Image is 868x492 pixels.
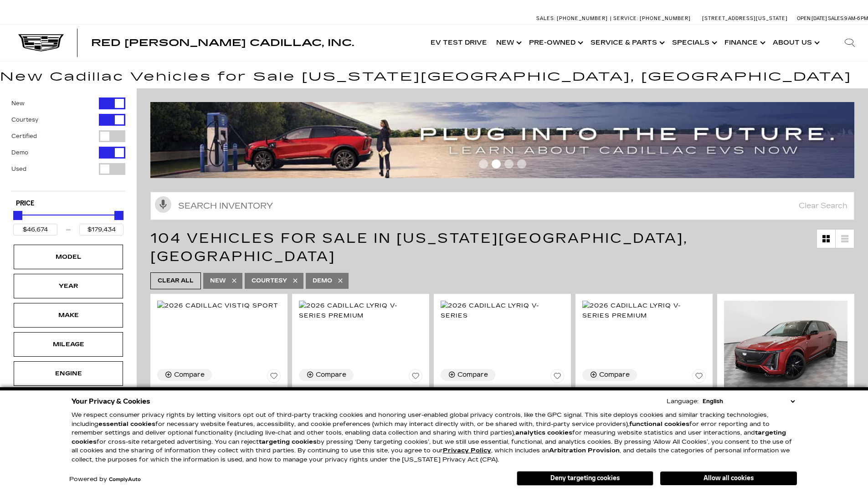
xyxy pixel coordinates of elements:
[46,281,91,291] div: Year
[91,37,354,48] span: Red [PERSON_NAME] Cadillac, Inc.
[259,438,317,446] strong: targeting cookies
[828,15,844,21] span: Sales:
[582,301,706,321] img: 2026 Cadillac LYRIQ V-Series Premium
[724,301,847,393] img: 2026 Cadillac LYRIQ V-Series Premium
[72,429,786,446] strong: targeting cookies
[517,471,653,486] button: Deny targeting cookies
[299,369,354,381] button: Compare Vehicle
[157,386,274,395] span: New 2026
[524,25,586,61] a: Pre-Owned
[14,245,123,269] div: ModelModel
[844,15,868,21] span: 9 AM-6 PM
[443,447,491,454] u: Privacy Policy
[313,275,332,287] span: Demo
[158,275,194,287] span: Clear All
[610,16,693,21] a: Service: [PHONE_NUMBER]
[517,159,526,169] span: Go to slide 4
[299,386,422,414] a: New 2026Cadillac LYRIQ V-Series Premium
[98,420,155,428] strong: essential cookies
[150,230,688,265] span: 104 Vehicles for Sale in [US_STATE][GEOGRAPHIC_DATA], [GEOGRAPHIC_DATA]
[441,386,557,395] span: New 2026
[582,369,637,381] button: Compare Vehicle
[114,211,123,220] div: Maximum Price
[492,159,501,169] span: Go to slide 2
[46,369,91,379] div: Engine
[479,159,488,169] span: Go to slide 1
[702,15,788,21] a: [STREET_ADDRESS][US_STATE]
[46,310,91,320] div: Make
[210,275,226,287] span: New
[267,369,281,386] button: Save Vehicle
[692,369,706,386] button: Save Vehicle
[441,369,495,381] button: Compare Vehicle
[557,15,608,21] span: [PHONE_NUMBER]
[11,99,25,108] label: New
[155,196,171,213] svg: Click to toggle on voice search
[91,38,354,47] a: Red [PERSON_NAME] Cadillac, Inc.
[613,15,638,21] span: Service:
[13,224,57,236] input: Minimum
[599,371,630,379] div: Compare
[299,386,416,395] span: New 2026
[14,303,123,328] div: MakeMake
[11,132,37,141] label: Certified
[109,477,141,482] a: ComplyAuto
[14,361,123,386] div: EngineEngine
[700,397,797,406] select: Language Select
[457,371,488,379] div: Compare
[252,275,287,287] span: Courtesy
[11,164,26,174] label: Used
[667,399,699,405] div: Language:
[817,230,835,248] a: Grid View
[504,159,514,169] span: Go to slide 3
[72,411,797,464] p: We respect consumer privacy rights by letting visitors opt out of third-party tracking cookies an...
[69,477,141,482] div: Powered by
[668,25,720,61] a: Specials
[441,301,564,321] img: 2026 Cadillac LYRIQ V-Series
[536,15,555,21] span: Sales:
[586,25,668,61] a: Service & Parts
[14,332,123,357] div: MileageMileage
[582,386,699,395] span: New 2026
[720,25,768,61] a: Finance
[768,25,822,61] a: About Us
[18,34,64,51] img: Cadillac Dark Logo with Cadillac White Text
[46,252,91,262] div: Model
[11,115,38,124] label: Courtesy
[13,208,123,236] div: Price
[150,102,861,178] img: ev-blog-post-banners4
[174,371,205,379] div: Compare
[79,224,123,236] input: Maximum
[157,301,278,311] img: 2026 Cadillac VISTIQ Sport
[72,395,150,408] span: Your Privacy & Cookies
[11,148,28,157] label: Demo
[46,339,91,349] div: Mileage
[492,25,524,61] a: New
[832,25,868,61] div: Search
[536,16,610,21] a: Sales: [PHONE_NUMBER]
[640,15,691,21] span: [PHONE_NUMBER]
[426,25,492,61] a: EV Test Drive
[157,386,281,405] a: New 2026Cadillac VISTIQ Sport
[629,420,689,428] strong: functional cookies
[13,211,22,220] div: Minimum Price
[299,301,422,321] img: 2026 Cadillac LYRIQ V-Series Premium
[157,369,212,381] button: Compare Vehicle
[515,429,572,436] strong: analytics cookies
[14,274,123,298] div: YearYear
[16,200,121,208] h5: Price
[316,371,346,379] div: Compare
[549,447,620,454] strong: Arbitration Provision
[582,386,706,414] a: New 2026Cadillac LYRIQ V-Series Premium
[441,386,564,405] a: New 2026Cadillac LYRIQ V-Series
[797,15,827,21] span: Open [DATE]
[409,369,422,386] button: Save Vehicle
[660,471,797,485] button: Allow all cookies
[550,369,564,386] button: Save Vehicle
[11,97,125,191] div: Filter by Vehicle Type
[150,192,854,220] input: Search Inventory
